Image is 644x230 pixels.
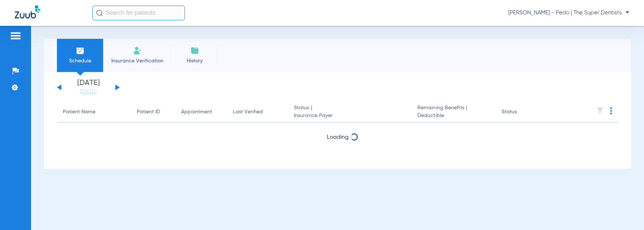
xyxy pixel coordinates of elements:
[66,79,111,96] li: [DATE]
[610,107,612,114] img: group-dot-blue.svg
[76,46,85,55] img: Schedule
[137,108,169,116] div: Patient ID
[109,57,166,65] span: Insurance Verification
[96,10,103,16] img: Search Icon
[66,88,111,96] a: [DATE]
[63,108,95,116] div: Patient Name
[62,57,98,65] span: Schedule
[177,57,212,65] span: History
[233,108,282,116] div: Last Verified
[15,6,40,18] img: Zuub Logo
[294,112,406,120] span: Insurance Payer
[496,102,546,123] th: Status
[288,102,411,123] th: Status |
[190,46,199,55] img: History
[181,108,212,116] div: Appointment
[63,108,125,116] div: Patient Name
[508,9,629,17] span: [PERSON_NAME] - Pedo | The Super Dentists
[417,112,490,120] span: Deductible
[596,107,604,114] img: filter.svg
[10,31,21,40] img: hamburger-icon
[327,134,349,140] span: Loading
[92,6,185,20] input: Search for patients
[133,46,142,55] img: Manual Insurance Verification
[181,108,221,116] div: Appointment
[411,102,496,123] th: Remaining Benefits |
[233,108,263,116] div: Last Verified
[137,108,160,116] div: Patient ID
